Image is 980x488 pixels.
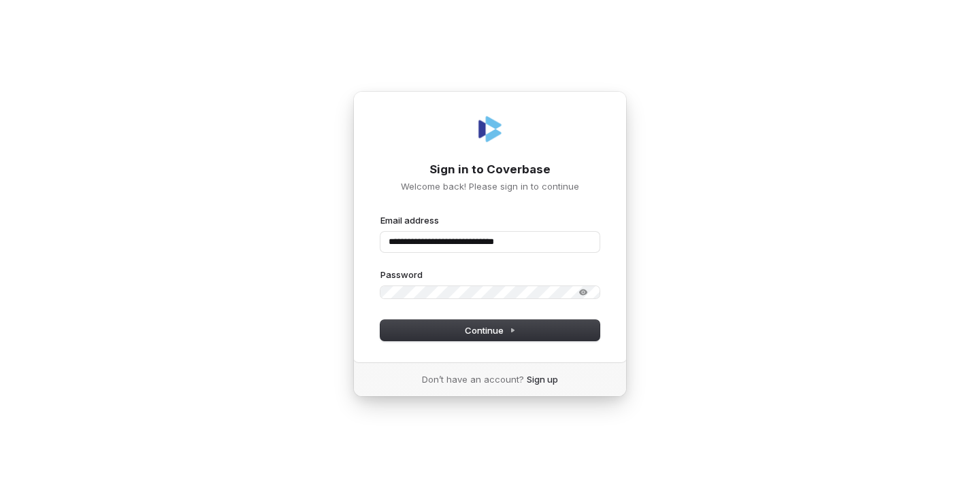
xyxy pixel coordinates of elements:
button: Continue [380,320,600,341]
a: Sign up [527,373,558,385]
label: Email address [380,214,439,226]
label: Password [380,268,423,281]
span: Don’t have an account? [422,373,524,385]
img: Coverbase [474,113,506,145]
span: Continue [465,324,516,336]
p: Welcome back! Please sign in to continue [380,180,600,192]
h1: Sign in to Coverbase [380,162,600,178]
button: Show password [570,284,597,300]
